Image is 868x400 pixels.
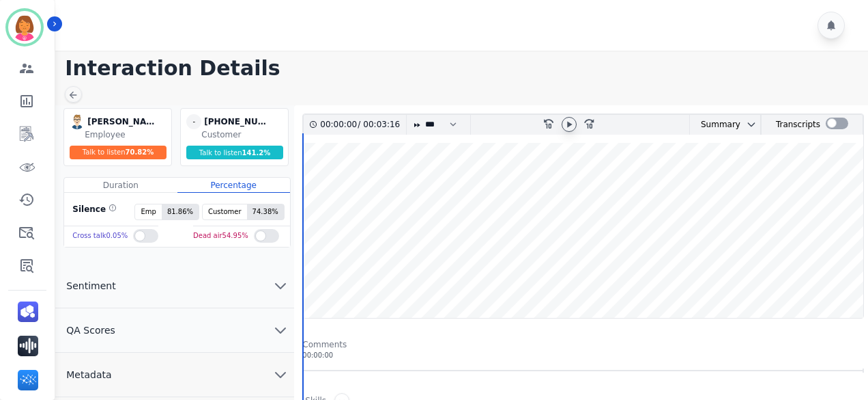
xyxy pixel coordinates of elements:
[360,115,398,135] div: 00:03:16
[204,114,272,129] div: [PHONE_NUMBER]
[242,149,271,157] span: 141.2 %
[690,115,740,135] div: Summary
[272,366,289,383] svg: chevron down
[72,226,128,246] div: Cross talk 0.05 %
[70,146,167,159] div: Talk to listen
[320,115,403,135] div: /
[203,204,247,219] span: Customer
[8,11,41,44] img: Bordered avatar
[162,204,199,219] span: 81.86 %
[55,279,126,293] span: Sentiment
[55,353,294,397] button: Metadata chevron down
[126,148,154,156] span: 70.82 %
[65,56,868,81] h1: Interaction Details
[272,322,289,338] svg: chevron down
[87,114,156,129] div: [PERSON_NAME]
[746,119,757,130] svg: chevron down
[55,264,294,308] button: Sentiment chevron down
[272,278,289,294] svg: chevron down
[70,204,117,220] div: Silence
[201,129,285,140] div: Customer
[64,178,177,193] div: Duration
[177,178,290,193] div: Percentage
[55,368,122,382] span: Metadata
[55,323,126,337] span: QA Scores
[55,308,294,353] button: QA Scores chevron down
[776,115,820,135] div: Transcripts
[302,339,864,350] div: Comments
[247,204,284,219] span: 74.38 %
[193,226,248,246] div: Dead air 54.95 %
[186,146,283,159] div: Talk to listen
[320,115,358,135] div: 00:00:00
[186,114,201,129] span: -
[85,129,169,140] div: Employee
[302,350,864,360] div: 00:00:00
[740,119,757,130] button: chevron down
[135,204,161,219] span: Emp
